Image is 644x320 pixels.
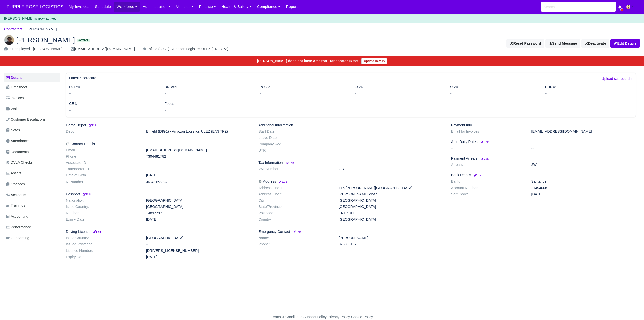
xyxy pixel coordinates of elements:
a: My Invoices [66,2,92,12]
a: Terms & Conditions [271,315,302,319]
div: [EMAIL_ADDRESS][DOMAIN_NAME] [71,46,135,52]
h6: Latest Scorecard [69,76,96,80]
small: Edit [88,124,97,127]
a: Performance [4,222,60,232]
a: Offences [4,179,60,189]
dt: Bank: [447,179,528,184]
a: Invoices [4,93,60,103]
small: Edit [82,193,91,196]
a: Update Details [361,58,387,64]
a: Workforce [114,2,140,12]
dt: Phone: [255,242,335,246]
small: Edit [481,157,489,160]
dt: Expiry Date: [62,255,142,259]
h6: Payment Info [451,123,636,127]
a: Compliance [254,2,283,12]
dt: Address Line 2 [255,192,335,196]
dt: NI Number [62,180,142,184]
dd: [GEOGRAPHIC_DATA] [142,205,255,209]
dd: JR 481680 A [142,180,255,184]
h6: Tax Information [258,161,443,165]
a: Edit [473,173,482,177]
a: Upload scorecard » [602,76,633,84]
a: Wallet [4,104,60,114]
dt: Account Number: [447,186,528,190]
span: Onboarding [6,235,29,241]
dt: Phone [62,154,142,159]
dd: Santander [528,179,640,184]
a: Edit Details [610,39,640,48]
dt: Associate ID [62,161,142,165]
a: Health & Safety [219,2,254,12]
div: self-employed - [PERSON_NAME] [4,46,63,52]
dd: EN1 4UH [335,211,447,215]
dd: [DATE] [142,217,255,222]
h6: Payment Arrears [451,156,636,161]
a: Notes [4,125,60,135]
div: - [164,90,252,97]
dd: [GEOGRAPHIC_DATA] [142,198,255,203]
dt: Email [62,148,142,152]
span: Attendance [6,138,29,144]
a: Edit [278,179,287,183]
dt: Issued Postcode: [62,242,142,246]
small: Edit [473,174,482,177]
a: Assets [4,168,60,178]
a: Edit [480,140,489,144]
div: PHR [541,84,636,97]
dd: [PERSON_NAME] close [335,192,447,196]
span: Trainings [6,203,25,208]
dt: Expiry Date: [62,217,142,222]
a: Edit [292,230,301,234]
a: Accidents [4,190,60,200]
h6: Contact Details [66,142,251,146]
div: - [450,90,537,97]
a: Edit [88,123,97,127]
dt: Email for Invoices [447,129,528,134]
dt: State/Province [255,205,335,209]
div: - [69,90,157,97]
h6: Address [258,179,443,184]
div: POD [256,84,351,97]
span: Notes [6,127,20,133]
span: Documents [6,149,29,155]
a: DVLA Checks [4,158,60,167]
small: Edit [278,180,287,183]
li: [PERSON_NAME] [23,26,57,32]
dt: Sort Code: [447,192,528,196]
h6: Additional Information [258,123,443,127]
div: DCR [65,84,160,97]
span: Performance [6,224,31,230]
a: Accounting [4,211,60,221]
div: - [260,90,347,97]
a: Trainings [4,201,60,210]
a: Contractors [4,27,23,31]
span: Timesheet [6,84,27,90]
dd: 115 [PERSON_NAME][GEOGRAPHIC_DATA] [335,186,447,190]
a: Privacy Policy [328,315,350,319]
div: SC [446,84,541,97]
dd: [GEOGRAPHIC_DATA] [142,236,255,240]
input: Search... [541,2,616,12]
dd: 07508015753 [335,242,447,246]
small: Edit [293,230,301,233]
span: Accidents [6,192,26,198]
dd: 2W [528,163,640,167]
dt: Address Line 1 [255,186,335,190]
a: Deactivate [581,39,609,48]
div: - [69,107,157,114]
a: Finance [196,2,219,12]
span: Wallet [6,106,20,112]
a: Send Message [545,39,580,48]
div: - - - [179,314,465,320]
dt: Name: [255,236,335,240]
small: Edit [286,161,294,164]
dd: 21494006 [528,186,640,190]
div: Enfield (DIG1) - Amazon Logistics ULEZ (EN3 7PZ) [143,46,228,52]
small: Edit [92,230,101,233]
div: - [164,107,252,114]
dd: GB [335,167,447,171]
span: Customer Escalations [6,117,46,122]
div: CE [65,101,160,114]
